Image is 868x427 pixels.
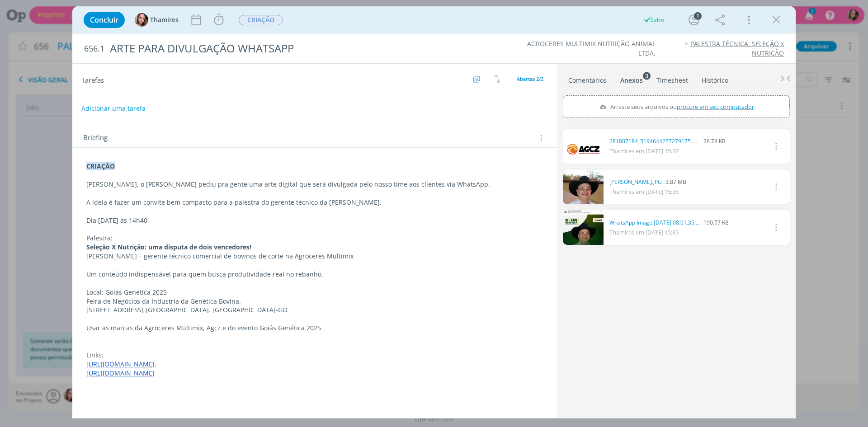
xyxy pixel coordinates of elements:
span: Thamires em [DATE] 15:37 [609,147,679,155]
strong: Seleção X Nutrição: uma disputa de dois vencedores! [86,243,251,251]
span: Briefing [83,132,108,144]
div: dialog [72,6,796,418]
button: CRIAÇÃO [238,14,283,26]
p: [PERSON_NAME] – gerente técnico comercial de bovinos de corte na Agroceres Multimix [86,252,543,261]
a: Timesheet [656,72,689,85]
img: arrow-down-up.svg [494,75,500,83]
div: ARTE PARA DIVULGAÇÃO WHATSAPP [106,38,489,60]
p: Usar as marcas da Agroceres Multimix, Agcz e do evento Goiás Genética 2025 [86,324,543,333]
div: 26.74 KB [609,137,726,145]
span: procure em seu computador [677,103,754,111]
p: Palestra: [86,234,543,243]
p: [STREET_ADDRESS] [GEOGRAPHIC_DATA]. [GEOGRAPHIC_DATA]-GO [86,305,543,314]
span: Thamires [150,17,179,23]
a: Comentários [568,72,607,85]
div: Anexos [620,76,643,85]
span: Tarefas [81,74,104,84]
strong: CRIAÇÃO [86,162,115,170]
a: [PERSON_NAME].JPG [609,178,662,186]
a: AGROCERES MULTIMIX NUTRIÇÃO ANIMAL LTDA. [527,39,656,57]
a: Histórico [701,72,729,85]
p: Local: Goiás Genética 2025 [86,288,543,297]
span: Abertas 2/2 [517,75,543,82]
button: Adicionar uma tarefa [81,100,146,117]
p: Um conteúdo indispensável para quem busca produtividade real no rebanho. [86,270,543,279]
p: Dia [DATE] às 14h40 [86,216,543,225]
p: Links: [86,351,543,360]
div: Salvo [643,16,664,24]
span: 656.1 [84,44,104,54]
a: [URL][DOMAIN_NAME] [86,360,155,368]
p: [PERSON_NAME], o [PERSON_NAME] pediu pra gente uma arte digital que será divulgada pelo nosso tim... [86,180,543,189]
a: [URL][DOMAIN_NAME] [86,369,155,377]
button: 1 [687,13,701,27]
a: PALESTRA TÉCNICA: SELEÇÃO x NUTRIÇÃO [690,39,784,57]
span: CRIAÇÃO [239,15,283,25]
p: Feira de Negócios da Industria da Genética Bovina. [86,297,543,306]
button: TThamires [135,13,179,27]
a: 281807184_5194644257279175_3405572796056200576_n.jpg [609,137,700,145]
div: 1 [694,12,702,20]
img: T [135,13,148,27]
div: 3.87 MB [609,178,686,186]
span: Thamires em [DATE] 15:35 [609,228,679,236]
button: Concluir [84,12,125,28]
label: Arraste seus arquivos ou [595,101,757,113]
span: Thamires em [DATE] 15:35 [609,188,679,196]
p: A ideia é fazer um convite bem compacto para a palestra do gerente técnico da [PERSON_NAME]. [86,198,543,207]
span: Concluir [90,16,118,23]
sup: 3 [643,72,651,80]
p: . [86,360,543,369]
div: 190.77 KB [609,219,729,227]
a: WhatsApp Image [DATE] 08.01.35.jpeg [609,219,700,227]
